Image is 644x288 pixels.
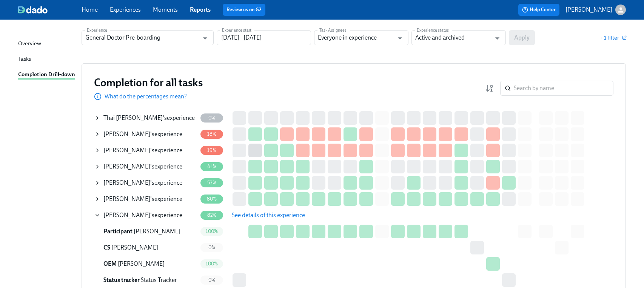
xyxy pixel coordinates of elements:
span: 41% [203,164,221,169]
div: [PERSON_NAME]'sexperience [94,191,197,207]
span: [PERSON_NAME] [111,244,158,251]
img: dado [18,6,48,14]
div: Overview [18,39,41,49]
span: [PERSON_NAME] [103,179,150,186]
a: Completion Drill-down [18,70,75,80]
div: Thai [PERSON_NAME]'sexperience [94,110,197,126]
span: 0% [204,245,220,250]
div: [PERSON_NAME]'sexperience [94,208,197,223]
div: [PERSON_NAME]'sexperience [94,159,197,174]
span: [PERSON_NAME] [103,130,150,138]
span: Participant [103,228,132,235]
span: 19% [203,147,221,153]
a: dado [18,6,82,14]
span: 80% [202,196,222,202]
span: Status Tracker [141,276,177,283]
span: Credentialing Specialist [103,244,110,251]
div: 's experience [103,114,195,122]
div: 's experience [103,162,182,171]
span: Onboarding Experience Manager [103,260,117,267]
div: [PERSON_NAME]'sexperience [94,127,197,142]
div: Status tracker Status Tracker [94,273,197,288]
div: [PERSON_NAME]'sexperience [94,143,197,158]
span: See details of this experience [232,211,305,219]
span: [PERSON_NAME] [103,211,150,219]
div: CS [PERSON_NAME] [94,240,197,255]
a: Tasks [18,55,75,64]
h3: Completion for all tasks [94,76,203,89]
span: [PERSON_NAME] [103,163,150,170]
span: [PERSON_NAME] [134,228,180,235]
p: [PERSON_NAME] [565,6,612,14]
span: 53% [203,180,221,185]
div: 's experience [103,130,182,138]
span: [PERSON_NAME] [103,195,150,202]
span: Help Center [522,6,556,14]
div: 's experience [103,146,182,155]
a: Review us on G2 [226,6,262,14]
button: Open [199,32,211,44]
button: Open [394,32,406,44]
button: [PERSON_NAME] [565,5,626,15]
span: 82% [203,212,221,218]
a: Moments [153,6,178,13]
span: 100% [201,261,223,267]
a: Overview [18,39,75,49]
a: Experiences [110,6,141,13]
button: Review us on G2 [223,4,265,16]
span: [PERSON_NAME] [103,147,150,154]
div: Participant [PERSON_NAME] [94,224,197,239]
button: Help Center [518,4,559,16]
p: What do the percentages mean? [105,92,187,101]
a: Reports [190,6,211,13]
span: [PERSON_NAME] [118,260,165,267]
div: 's experience [103,179,182,187]
button: See details of this experience [226,208,310,223]
button: + 1 filter [599,34,626,41]
div: 's experience [103,211,182,219]
svg: Completion rate (low to high) [485,84,494,93]
input: Search by name [514,81,613,96]
div: Tasks [18,55,31,64]
div: 's experience [103,195,182,203]
span: 0% [204,277,220,283]
a: Home [82,6,98,13]
button: Open [491,32,503,44]
div: [PERSON_NAME]'sexperience [94,175,197,190]
span: 100% [201,228,223,234]
span: Status tracker [103,276,140,283]
span: 0% [204,115,220,121]
span: 18% [203,131,221,137]
span: Thai [PERSON_NAME] [103,114,163,121]
div: OEM [PERSON_NAME] [94,256,197,271]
